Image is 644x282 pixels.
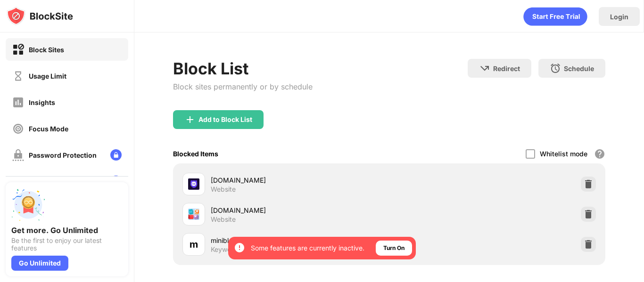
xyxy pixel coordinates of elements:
[211,185,236,193] div: Website
[12,44,24,56] img: block-on.svg
[188,209,199,220] img: favicons
[12,149,24,161] img: password-protection-off.svg
[11,188,45,222] img: push-unlimited.svg
[523,7,587,26] div: animation
[211,215,236,224] div: Website
[190,237,198,251] div: m
[29,151,97,159] div: Password Protection
[11,237,123,252] div: Be the first to enjoy our latest features
[493,64,520,73] div: Redirect
[173,59,313,78] div: Block List
[12,176,24,187] img: customize-block-page-off.svg
[12,97,24,108] img: insights-off.svg
[173,150,218,158] div: Blocked Items
[211,205,389,215] div: [DOMAIN_NAME]
[211,175,389,185] div: [DOMAIN_NAME]
[610,13,628,21] div: Login
[29,98,55,106] div: Insights
[29,46,64,54] div: Block Sites
[29,72,66,80] div: Usage Limit
[211,235,389,245] div: miniblox
[188,178,199,190] img: favicons
[383,243,405,253] div: Turn On
[11,256,68,271] div: Go Unlimited
[251,243,364,253] div: Some features are currently inactive.
[12,70,24,82] img: time-usage-off.svg
[211,245,238,254] div: Keyword
[198,116,252,123] div: Add to Block List
[12,123,24,135] img: focus-off.svg
[110,149,122,161] img: lock-menu.svg
[11,226,123,235] div: Get more. Go Unlimited
[564,64,594,73] div: Schedule
[173,82,313,91] div: Block sites permanently or by schedule
[234,242,245,253] img: error-circle-white.svg
[29,125,68,133] div: Focus Mode
[110,176,122,187] img: lock-menu.svg
[7,7,73,25] img: logo-blocksite.svg
[540,150,587,158] div: Whitelist mode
